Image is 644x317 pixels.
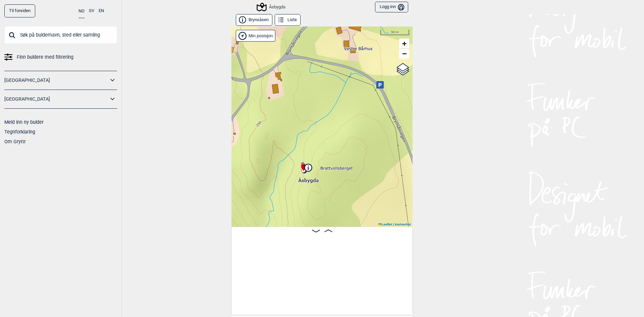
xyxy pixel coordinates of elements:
[99,4,104,17] button: EN
[4,75,108,85] a: [GEOGRAPHIC_DATA]
[399,49,409,59] a: Zoom out
[275,14,301,26] button: Liste
[4,26,117,44] input: Søk på buldernavn, sted eller samling
[4,94,108,104] a: [GEOGRAPHIC_DATA]
[89,4,94,17] button: SV
[4,139,26,144] a: Om Gryttr
[375,2,408,13] button: Logg inn
[396,62,409,77] a: Layers
[4,52,117,62] a: Finn buldere med filtrering
[4,4,35,17] a: Til forsiden
[402,39,407,48] span: +
[395,222,411,226] a: Kartverket
[402,49,407,58] span: −
[236,14,272,26] button: Brynsåsen
[393,222,394,226] span: |
[378,222,392,226] a: Leaflet
[380,30,409,35] div: 50 m
[78,4,85,18] button: NO
[306,170,310,174] div: Åsbygda
[236,30,275,42] div: Vis min posisjon
[399,39,409,49] a: Zoom in
[4,119,44,125] a: Meld inn ny bulder
[258,3,285,11] div: Åsbygda
[4,129,35,135] a: Tegnforklaring
[17,52,73,62] span: Finn buldere med filtrering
